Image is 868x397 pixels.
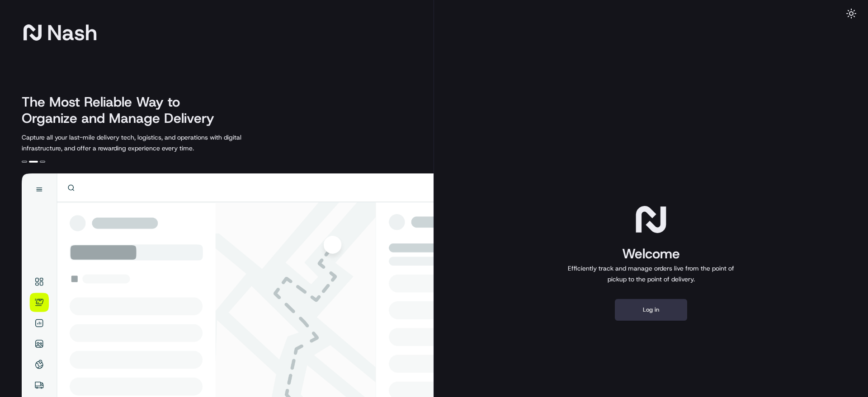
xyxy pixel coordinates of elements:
p: Capture all your last-mile delivery tech, logistics, and operations with digital infrastructure, ... [22,132,282,154]
p: Efficiently track and manage orders live from the point of pickup to the point of delivery. [564,263,738,285]
button: Log in [615,299,687,321]
h1: Welcome [564,245,738,263]
h2: The Most Reliable Way to Organize and Manage Delivery [22,94,224,126]
span: Nash [47,23,97,42]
